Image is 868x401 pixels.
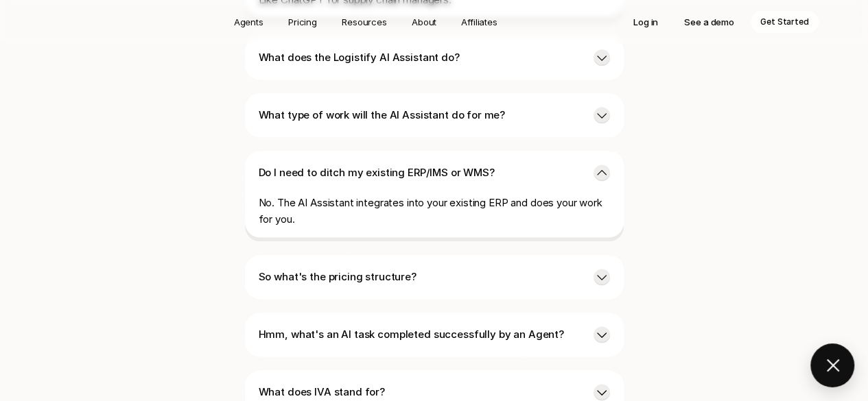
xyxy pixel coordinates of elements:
p: No. The AI Assistant integrates into your existing ERP and does your work for you. [259,195,610,228]
a: Agents [226,11,272,33]
a: See a demo [675,11,744,33]
p: Hmm, what's an AI task completed successfully by an Agent? [259,326,583,343]
a: Pricing [280,11,325,33]
p: Affiliates [461,15,497,29]
a: Resources [333,11,395,33]
p: So what's the pricing structure? [259,269,583,285]
p: Get Started [760,15,809,29]
p: Do I need to ditch my existing ERP/IMS or WMS? [259,165,583,181]
a: Affiliates [453,11,506,33]
p: Resources [342,15,387,29]
p: About [412,15,436,29]
p: Agents [234,15,263,29]
p: What does the Logistify AI Assistant do? [259,49,583,66]
a: Get Started [751,11,819,33]
p: What does IVA stand for? [259,384,583,400]
a: About [403,11,445,33]
p: See a demo [684,15,734,29]
a: Log in [624,11,668,33]
p: What type of work will the AI Assistant do for me? [259,107,583,123]
p: Pricing [288,15,317,29]
p: Log in [633,15,658,29]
